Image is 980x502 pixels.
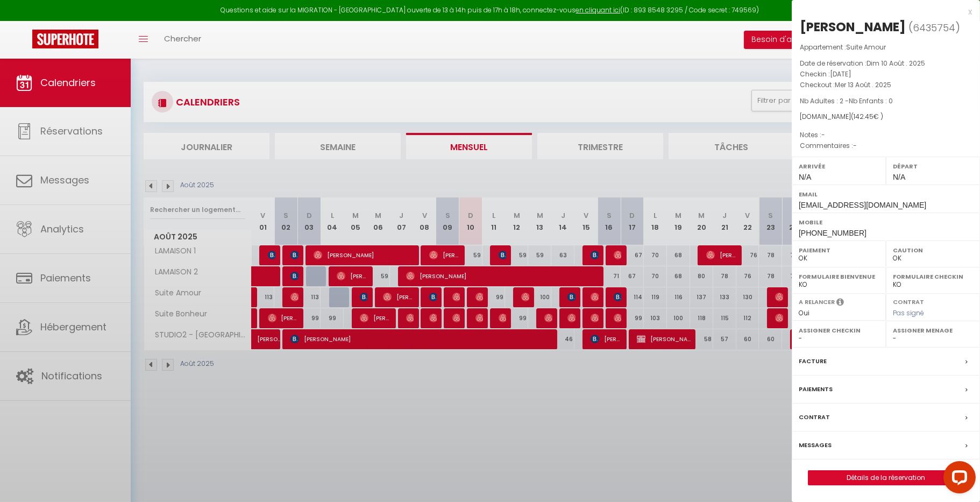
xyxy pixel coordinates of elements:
a: Détails de la réservation [808,471,963,485]
p: Checkin : [800,69,972,80]
span: [PHONE_NUMBER] [799,229,867,237]
p: Checkout : [800,80,972,90]
label: Formulaire Checkin [893,271,973,282]
label: Arrivée [799,161,879,172]
label: Paiements [799,384,833,395]
iframe: LiveChat chat widget [935,457,980,502]
label: A relancer [799,298,835,307]
label: Email [799,189,973,200]
p: Date de réservation : [800,58,972,69]
span: 6435754 [913,21,955,34]
label: Paiement [799,245,879,256]
label: Contrat [799,412,830,423]
label: Facture [799,356,827,367]
span: N/A [893,173,905,181]
span: N/A [799,173,811,181]
label: Formulaire Bienvenue [799,271,879,282]
div: x [792,5,972,18]
div: [PERSON_NAME] [800,18,906,36]
label: Assigner Menage [893,325,973,336]
span: 142.45 [854,112,874,121]
span: [DATE] [830,69,851,79]
span: - [853,141,857,150]
label: Caution [893,245,973,256]
label: Messages [799,440,832,451]
span: Suite Amour [846,43,886,52]
label: Assigner Checkin [799,325,879,336]
span: - [821,130,825,139]
span: Nb Enfants : 0 [849,96,893,105]
span: Dim 10 Août . 2025 [867,59,925,68]
span: Mer 13 Août . 2025 [835,80,891,89]
span: Pas signé [893,308,924,317]
button: Détails de la réservation [808,470,964,485]
div: [DOMAIN_NAME] [800,112,972,122]
label: Départ [893,161,973,172]
p: Commentaires : [800,140,972,151]
span: Nb Adultes : 2 - [800,96,893,105]
label: Mobile [799,217,973,228]
span: ( € ) [851,112,883,121]
p: Notes : [800,130,972,140]
p: Appartement : [800,42,972,53]
span: [EMAIL_ADDRESS][DOMAIN_NAME] [799,201,926,209]
i: Sélectionner OUI si vous souhaiter envoyer les séquences de messages post-checkout [836,298,844,309]
label: Contrat [893,298,924,305]
span: ( ) [908,20,960,35]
